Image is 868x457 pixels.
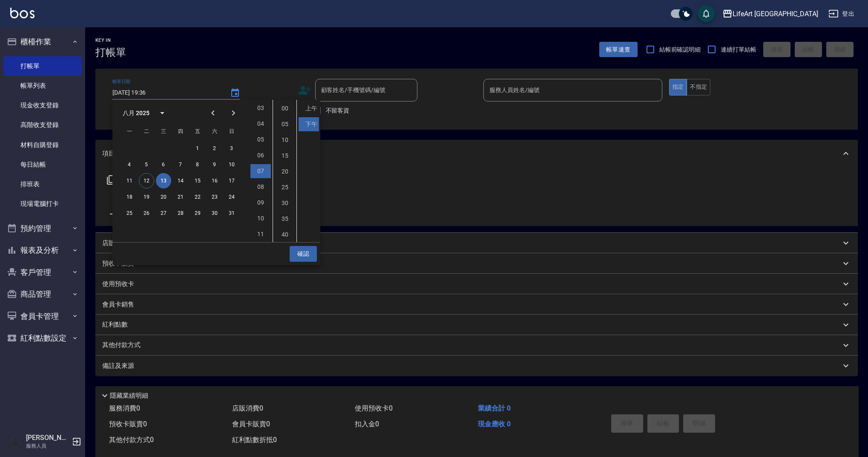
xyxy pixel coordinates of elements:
div: 會員卡銷售 [95,294,858,315]
li: 9 hours [250,196,271,210]
button: 8 [190,157,205,172]
span: 星期五 [190,123,205,140]
a: 每日結帳 [3,155,82,174]
button: 3 [224,141,239,156]
a: 打帳單 [3,56,82,76]
li: 20 minutes [275,165,295,179]
button: 紅利點數設定 [3,327,82,349]
button: 9 [207,157,222,172]
button: 26 [139,205,154,221]
button: 預約管理 [3,217,82,240]
button: 確認 [290,246,317,262]
div: 備註及來源 [95,356,858,376]
button: 27 [156,205,171,221]
button: 報表及分析 [3,239,82,261]
button: 5 [139,157,154,172]
div: 其他付款方式 [95,335,858,356]
button: Choose date, selected date is 2025-08-13 [225,83,245,103]
button: 不指定 [687,79,710,95]
button: 30 [207,205,222,221]
p: 備註及來源 [102,362,134,370]
p: 店販銷售 [102,239,128,248]
a: 材料自購登錄 [3,135,82,155]
a: 帳單列表 [3,76,82,95]
button: calendar view is open, switch to year view [152,103,172,123]
span: 星期一 [122,123,137,140]
span: 星期日 [224,123,239,140]
li: 11 hours [250,227,271,241]
li: 8 hours [250,180,271,194]
ul: Select meridiem [296,100,320,242]
button: 11 [122,173,137,188]
li: 40 minutes [275,228,295,242]
span: 預收卡販賣 0 [109,420,147,428]
li: 0 minutes [275,101,295,116]
p: 使用預收卡 [102,280,134,289]
button: Next month [223,103,244,123]
button: 1 [190,141,205,156]
li: 下午 [299,117,319,131]
button: save [698,5,715,22]
h5: [PERSON_NAME] [26,434,69,442]
button: 6 [156,157,171,172]
button: 31 [224,205,239,221]
ul: Select minutes [273,100,296,242]
p: 其他付款方式 [102,341,145,350]
span: 星期三 [156,123,171,140]
li: 5 minutes [275,117,295,131]
button: 登出 [825,6,858,22]
p: 服務人員 [26,442,69,450]
span: 使用預收卡 0 [355,404,393,412]
div: 店販銷售 [95,233,858,253]
button: 帳單速查 [599,42,638,58]
button: 13 [156,173,171,188]
button: 20 [156,189,171,205]
button: 21 [173,189,188,205]
div: 項目消費 [95,140,858,167]
p: 會員卡銷售 [102,300,134,309]
button: 29 [190,205,205,221]
span: 服務消費 0 [109,404,140,412]
button: 19 [139,189,154,205]
span: 星期二 [139,123,154,140]
img: Logo [10,8,34,18]
li: 10 minutes [275,133,295,147]
p: 項目消費 [102,149,128,158]
button: 12 [139,173,154,188]
span: 會員卡販賣 0 [232,420,270,428]
button: 25 [122,205,137,221]
button: 15 [190,173,205,188]
button: 17 [224,173,239,188]
span: 店販消費 0 [232,404,263,412]
span: 星期四 [173,123,188,140]
img: Person [7,433,24,450]
h3: 打帳單 [95,46,126,58]
button: 10 [224,157,239,172]
span: 業績合計 0 [478,404,511,412]
label: 帳單日期 [112,78,130,85]
p: 隱藏業績明細 [110,391,148,400]
button: 28 [173,205,188,221]
li: 35 minutes [275,212,295,226]
li: 25 minutes [275,180,295,194]
span: 連續打單結帳 [721,45,756,54]
button: 7 [173,157,188,172]
button: Previous month [203,103,223,123]
span: 紅利點數折抵 0 [232,436,277,444]
div: 八月 2025 [123,109,149,118]
button: 24 [224,189,239,205]
a: 現金收支登錄 [3,95,82,115]
button: LifeArt [GEOGRAPHIC_DATA] [719,5,822,23]
button: 2 [207,141,222,156]
li: 4 hours [250,117,271,131]
li: 3 hours [250,101,271,115]
span: 扣入金 0 [355,420,379,428]
div: 使用預收卡 [95,274,858,294]
span: 不留客資 [326,106,350,115]
p: 預收卡販賣 [102,259,134,268]
button: 櫃檯作業 [3,31,82,53]
button: 4 [122,157,137,172]
input: YYYY/MM/DD hh:mm [112,86,221,100]
button: 23 [207,189,222,205]
a: 排班表 [3,174,82,194]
